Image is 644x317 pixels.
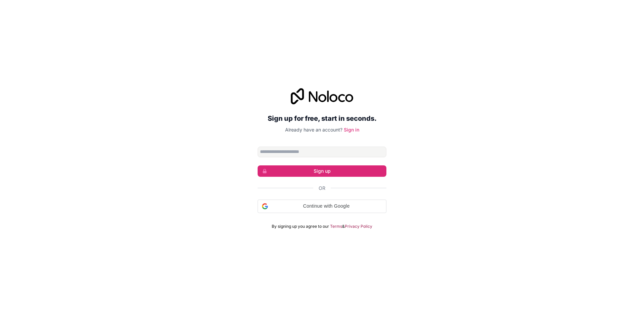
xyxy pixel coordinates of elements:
[330,224,342,229] a: Terms
[258,112,386,124] h2: Sign up for free, start in seconds.
[319,185,325,192] span: Or
[285,127,342,133] span: Already have an account?
[342,224,345,229] span: &
[271,203,382,210] span: Continue with Google
[258,165,386,177] button: Sign up
[344,127,359,133] a: Sign in
[272,224,329,229] span: By signing up you agree to our
[345,224,372,229] a: Privacy Policy
[258,200,386,213] div: Continue with Google
[258,147,386,157] input: Email address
